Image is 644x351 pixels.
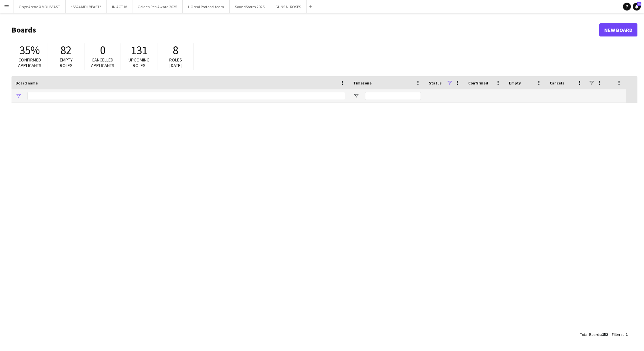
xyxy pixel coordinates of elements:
button: L'Oreal Protocol team [183,0,230,13]
a: New Board [599,23,637,36]
span: Status [429,81,442,85]
span: Roles [DATE] [169,57,182,68]
span: 0 [100,43,105,58]
span: 131 [131,43,148,58]
button: Open Filter Menu [353,93,359,99]
a: 61 [633,3,641,11]
span: 152 [602,332,608,337]
span: Confirmed applicants [18,57,41,68]
span: 1 [626,332,628,337]
span: 35% [19,43,40,58]
span: 61 [637,2,641,6]
h1: Boards [11,25,599,35]
span: 8 [173,43,178,58]
span: Empty [509,81,521,85]
button: IN ACT IV [107,0,132,13]
span: Confirmed [468,81,488,85]
div: : [580,328,608,341]
button: Open Filter Menu [15,93,21,99]
span: Total Boards [580,332,601,337]
span: Upcoming roles [128,57,149,68]
button: SoundStorm 2025 [230,0,270,13]
span: Empty roles [60,57,73,68]
span: 82 [60,43,72,58]
input: Timezone Filter Input [365,92,421,100]
div: : [612,328,628,341]
span: Cancels [550,81,564,85]
button: Onyx Arena X MDLBEAST [13,0,66,13]
span: Board name [15,81,38,85]
span: Timezone [353,81,372,85]
button: Golden Pen Award 2025 [132,0,183,13]
span: Cancelled applicants [91,57,114,68]
input: Board name Filter Input [27,92,345,100]
button: *SS24 MDLBEAST* [66,0,107,13]
button: GUNS N' ROSES [270,0,307,13]
span: Filtered [612,332,625,337]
